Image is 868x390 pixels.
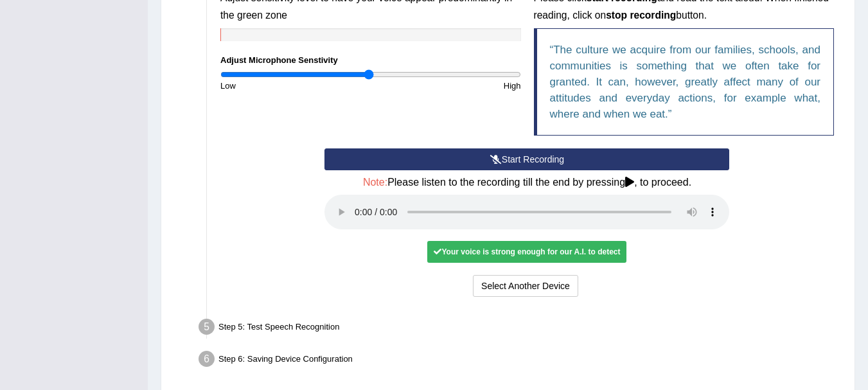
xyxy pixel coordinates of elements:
b: stop recording [606,10,676,21]
div: Step 5: Test Speech Recognition [193,315,849,343]
div: High [371,80,527,92]
div: Step 6: Saving Device Configuration [193,347,849,375]
div: Low [214,80,371,92]
h4: Please listen to the recording till the end by pressing , to proceed. [324,177,729,188]
label: Adjust Microphone Senstivity [220,54,338,66]
span: Note: [363,177,387,188]
button: Select Another Device [473,275,578,297]
div: Your voice is strong enough for our A.I. to detect [427,241,626,263]
button: Start Recording [324,148,729,170]
q: The culture we acquire from our families, schools, and communities is something that we often tak... [550,44,821,120]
